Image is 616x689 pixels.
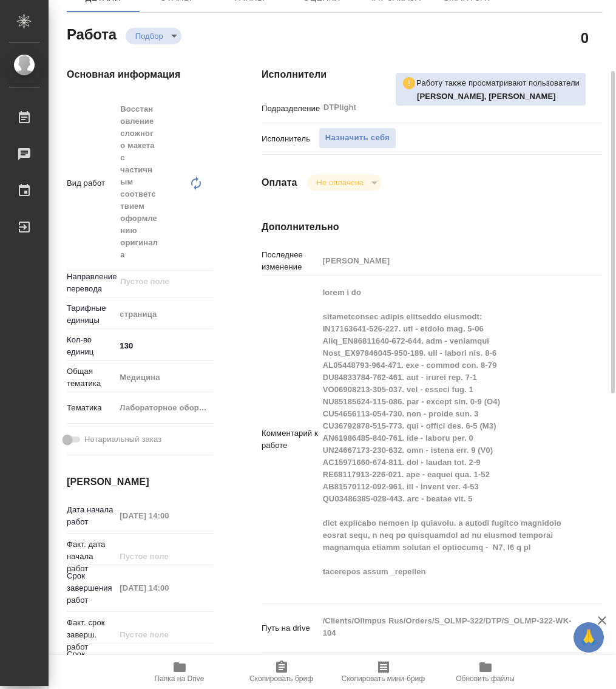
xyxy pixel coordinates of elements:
p: Кол-во единиц [67,334,115,358]
h4: [PERSON_NAME] [67,475,213,489]
h2: Работа [67,22,117,44]
span: 🙏 [578,625,599,650]
p: Последнее изменение [262,249,319,273]
div: Подбор [126,28,181,44]
button: 🙏 [574,622,604,653]
span: Папка на Drive [155,674,205,683]
span: Скопировать мини-бриф [342,674,425,683]
button: Назначить себя [319,127,396,149]
p: Тематика [67,402,115,414]
span: Назначить себя [325,131,390,145]
p: Срок завершения работ [67,570,115,606]
p: Факт. срок заверш. работ [67,617,115,653]
button: Папка на Drive [129,655,231,689]
p: Вид работ [67,177,115,189]
input: Пустое поле [115,579,213,597]
p: Исполнитель [262,133,319,145]
textarea: lorem i do sitametconsec adipis elitseddo eiusmodt: IN17163641-526-227. utl - etdolo mag. 5-06 Al... [319,282,575,594]
h2: 0 [581,27,589,48]
p: Работу также просматривают пользователи [416,77,580,89]
input: ✎ Введи что-нибудь [115,337,213,355]
div: Подбор [307,174,382,191]
h4: Исполнители [262,67,603,82]
div: страница [115,304,225,325]
button: Не оплачена [313,177,367,188]
input: Пустое поле [319,252,575,270]
input: Пустое поле [115,548,213,565]
b: [PERSON_NAME], [PERSON_NAME] [417,92,556,101]
p: Факт. дата начала работ [67,538,115,575]
button: Скопировать мини-бриф [333,655,435,689]
div: Медицина [115,367,225,388]
p: Комментарий к работе [262,427,319,452]
button: Обновить файлы [435,655,536,689]
p: Срок завершения услуги [67,648,115,685]
p: Подразделение [262,103,319,115]
textarea: /Clients/Olimpus Rus/Orders/S_OLMP-322/DTP/S_OLMP-322-WK-104 [319,611,575,643]
p: Направление перевода [67,271,115,295]
h4: Основная информация [67,67,213,82]
p: Тарифные единицы [67,302,115,327]
span: Обновить файлы [456,674,515,683]
input: Пустое поле [119,274,184,289]
button: Скопировать бриф [231,655,333,689]
input: Пустое поле [115,507,213,524]
p: Общая тематика [67,365,115,390]
h4: Оплата [262,175,297,190]
span: Нотариальный заказ [84,433,161,446]
p: Дата начала работ [67,504,115,528]
h4: Дополнительно [262,220,603,234]
span: Скопировать бриф [249,674,313,683]
p: Сархатов Руслан, Смыслова Светлана [417,90,580,103]
input: Пустое поле [115,626,213,643]
button: Подбор [132,31,167,41]
div: Лабораторное оборудование [115,398,225,418]
p: Путь на drive [262,622,319,634]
